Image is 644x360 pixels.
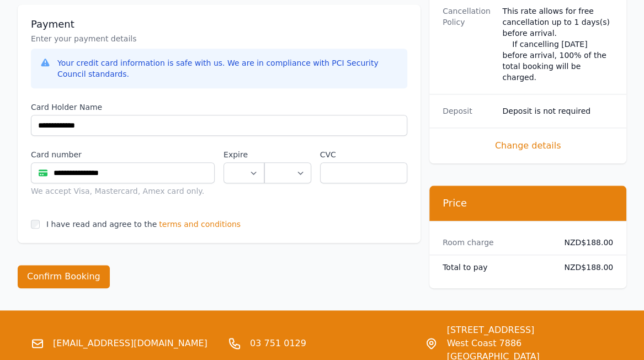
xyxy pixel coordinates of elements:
button: Confirm Booking [18,265,110,288]
p: Enter your payment details [31,33,407,44]
label: . [264,149,311,160]
dt: Cancellation Policy [443,6,493,83]
dd: Deposit is not required [502,105,613,117]
div: Your credit card information is safe with us. We are in compliance with PCI Security Council stan... [57,57,398,80]
label: CVC [320,149,408,160]
h3: Price [443,197,613,210]
dd: NZD$188.00 [562,237,613,248]
div: This rate allows for free cancellation up to 1 days(s) before arrival. If cancelling [DATE] befor... [502,6,613,83]
div: We accept Visa, Mastercard, Amex card only. [31,186,215,197]
dt: Room charge [443,237,553,248]
label: Card number [31,149,215,160]
a: 03 751 0129 [250,337,306,350]
dt: Deposit [443,105,493,117]
span: terms and conditions [159,219,241,230]
label: Card Holder Name [31,102,407,113]
dd: NZD$188.00 [562,262,613,273]
span: Change details [443,139,613,152]
dt: Total to pay [443,262,553,273]
h3: Payment [31,18,407,31]
label: Expire [223,149,264,160]
a: [EMAIL_ADDRESS][DOMAIN_NAME] [53,337,207,350]
label: I have read and agree to the [46,220,157,229]
span: [STREET_ADDRESS] [446,324,613,337]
